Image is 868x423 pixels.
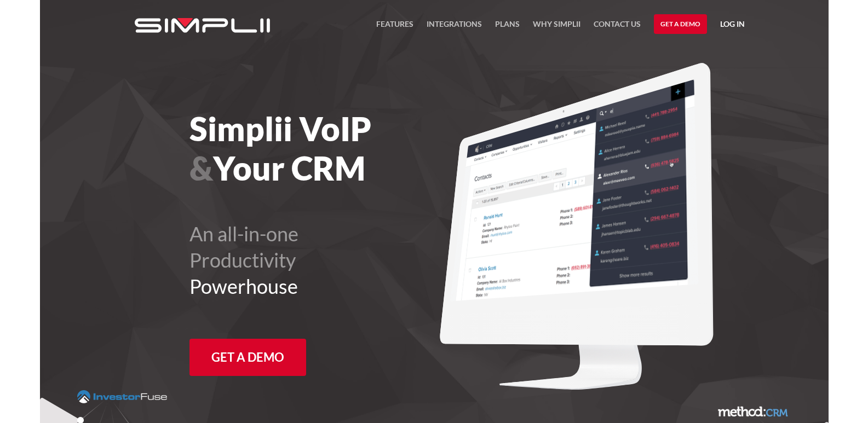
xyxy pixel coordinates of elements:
h2: An all-in-one Productivity [189,221,495,299]
span: & [189,148,213,188]
a: Get a Demo [189,339,306,376]
span: Powerhouse [189,274,298,298]
a: Plans [495,18,520,37]
a: FEATURES [376,18,413,37]
img: Simplii [135,18,270,33]
a: Log in [720,18,745,34]
a: Why Simplii [533,18,580,37]
a: Get a Demo [654,14,707,34]
h1: Simplii VoIP Your CRM [189,109,495,188]
a: Contact US [594,18,641,37]
a: Integrations [427,18,482,37]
